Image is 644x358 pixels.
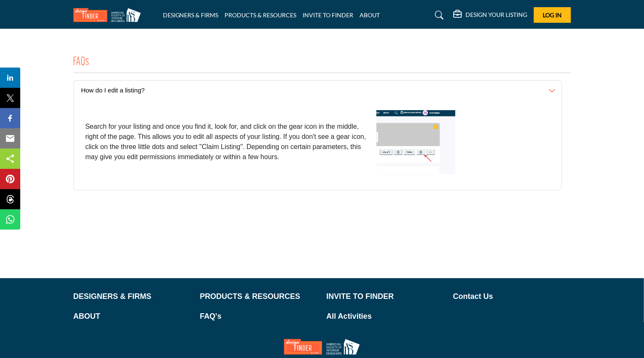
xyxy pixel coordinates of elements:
img: Editing a listing [376,110,455,174]
a: Search [427,8,449,22]
a: FAQ's [200,311,318,322]
img: Site Logo [73,8,145,22]
a: PRODUCTS & RESOURCES [200,291,318,302]
a: ABOUT [73,311,191,322]
a: ABOUT [360,11,380,19]
h5: DESIGN YOUR LISTING [466,11,528,19]
a: Contact Us [453,291,571,302]
span: Log In [543,11,562,19]
h2: FAQs [73,55,89,70]
a: PRODUCTS & RESOURCES [225,11,297,19]
button: How do I edit a listing? [74,81,549,100]
img: No Site Logo [284,339,360,355]
button: Log In [534,7,571,23]
a: All Activities [327,311,444,322]
a: DESIGNERS & FIRMS [73,291,191,302]
a: DESIGNERS & FIRMS [163,11,219,19]
a: INVITE TO FINDER [327,291,444,302]
a: INVITE TO FINDER [303,11,354,19]
div: DESIGN YOUR LISTING [454,10,528,20]
td: Search for your listing and once you find it, look for, and click on the gear icon in the middle,... [81,106,372,178]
